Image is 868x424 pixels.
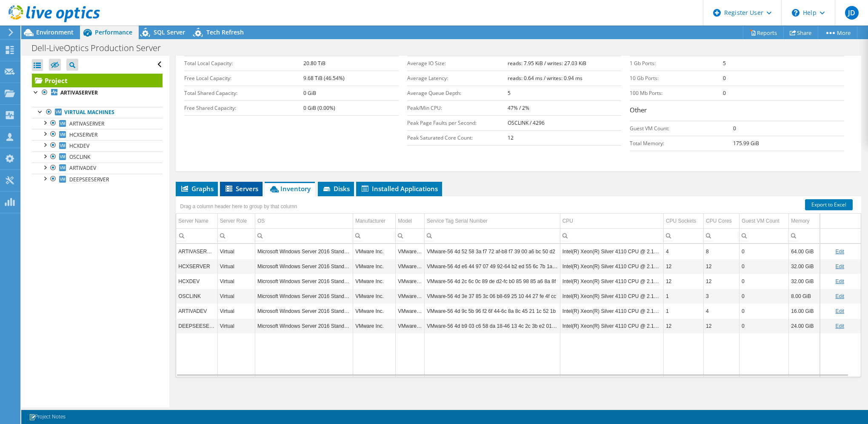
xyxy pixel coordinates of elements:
[562,216,573,226] div: CPU
[425,289,560,304] td: Column Service Tag Serial Number, Value VMware-56 4d 3e 37 85 3c 06 b8-69 25 10 44 27 fe 4f cc
[425,318,560,333] td: Column Service Tag Serial Number, Value VMware-56 4d b9 03 c6 58 da 18-46 13 4c 2c 3b e2 01 89
[789,304,820,318] td: Column Memory, Value 16.00 GiB
[425,259,560,274] td: Column Service Tag Serial Number, Value VMware-56 4d e6 44 97 07 49 92-64 b2 ed 55 6c 7b 1a 39
[560,289,663,304] td: Column CPU, Value Intel(R) Xeon(R) Silver 4110 CPU @ 2.10GHz
[206,28,244,36] span: Tech Refresh
[217,318,255,333] td: Column Server Role, Value Virtual
[184,86,303,100] td: Total Shared Capacity:
[220,291,253,301] div: Virtual
[723,60,726,67] b: 5
[706,216,732,226] div: CPU Cores
[255,318,353,333] td: Column OS, Value Microsoft Windows Server 2016 Standard
[398,216,412,226] div: Model
[32,140,163,151] a: HCXDEV
[805,199,853,210] a: Export to Excel
[224,184,258,193] span: Servers
[425,274,560,289] td: Column Service Tag Serial Number, Value VMware-56 4d 2c 6c 0c 89 de d2-fc b0 85 98 85 a6 8a 8f
[560,244,663,259] td: Column CPU, Value Intel(R) Xeon(R) Silver 4110 CPU @ 2.10GHz
[303,60,325,67] b: 20.80 TiB
[255,228,353,243] td: Column OS, Filter cell
[789,228,820,243] td: Column Memory, Filter cell
[32,118,163,129] a: ARTIVASERVER
[303,104,335,112] b: 0 GiB (0.00%)
[396,228,425,243] td: Column Model, Filter cell
[220,321,253,331] div: Virtual
[560,214,663,229] td: CPU Column
[220,276,253,286] div: Virtual
[220,246,253,257] div: Virtual
[184,71,303,86] td: Free Local Capacity:
[789,214,820,229] td: Memory Column
[176,289,217,304] td: Column Server Name, Value OSCLINK
[176,196,861,377] div: Data grid
[69,164,96,172] span: ARTIVADEV
[835,249,844,255] a: Edit
[789,244,820,259] td: Column Memory, Value 64.00 GiB
[733,140,759,147] b: 175.99 GiB
[789,259,820,274] td: Column Memory, Value 32.00 GiB
[663,274,703,289] td: Column CPU Sockets, Value 12
[508,89,511,97] b: 5
[704,228,740,243] td: Column CPU Cores, Filter cell
[217,228,255,243] td: Column Server Role, Filter cell
[176,259,217,274] td: Column Server Name, Value HCXSERVER
[704,244,740,259] td: Column CPU Cores, Value 8
[508,60,586,67] b: reads: 7.95 KiB / writes: 27.03 KiB
[176,214,217,229] td: Server Name Column
[508,74,582,82] b: reads: 0.64 ms / writes: 0.94 ms
[353,259,396,274] td: Column Manufacturer, Value VMware Inc.
[723,74,726,82] b: 0
[560,274,663,289] td: Column CPU, Value Intel(R) Xeon(R) Silver 4110 CPU @ 2.10GHz
[353,228,396,243] td: Column Manufacturer, Filter cell
[220,306,253,316] div: Virtual
[407,115,508,130] td: Peak Page Faults per Second:
[360,184,438,193] span: Installed Applications
[835,308,844,314] a: Edit
[32,129,163,140] a: HCXSERVER
[255,304,353,318] td: Column OS, Value Microsoft Windows Server 2016 Standard
[217,244,255,259] td: Column Server Role, Value Virtual
[704,214,740,229] td: CPU Cores Column
[217,259,255,274] td: Column Server Role, Value Virtual
[630,86,723,100] td: 100 Mb Ports:
[663,228,703,243] td: Column CPU Sockets, Filter cell
[508,119,545,126] b: OSCLINK / 4296
[255,214,353,229] td: OS Column
[425,304,560,318] td: Column Service Tag Serial Number, Value VMware-56 4d 9c 5b 96 f2 6f 44-6c 8a 8c 45 21 1c 52 1b
[740,274,789,289] td: Column Guest VM Count, Value 0
[396,289,425,304] td: Column Model, Value VMware71
[835,293,844,299] a: Edit
[704,318,740,333] td: Column CPU Cores, Value 12
[560,259,663,274] td: Column CPU, Value Intel(R) Xeon(R) Silver 4110 CPU @ 2.10GHz
[740,289,789,304] td: Column Guest VM Count, Value 0
[789,274,820,289] td: Column Memory, Value 32.00 GiB
[178,201,299,212] div: Drag a column header here to group by that column
[217,289,255,304] td: Column Server Role, Value Virtual
[69,176,109,183] span: DEEPSEESERVER
[176,244,217,259] td: Column Server Name, Value ARTIVASERVER
[184,100,303,115] td: Free Shared Capacity:
[407,130,508,145] td: Peak Saturated Core Count:
[257,216,265,226] div: OS
[353,244,396,259] td: Column Manufacturer, Value VMware Inc.
[176,304,217,318] td: Column Server Name, Value ARTIVADEV
[835,278,844,284] a: Edit
[69,142,89,149] span: HCXDEV
[353,289,396,304] td: Column Manufacturer, Value VMware Inc.
[560,304,663,318] td: Column CPU, Value Intel(R) Xeon(R) Silver 4110 CPU @ 2.10GHz
[60,89,98,96] b: ARTIVASERVER
[783,26,818,39] a: Share
[69,131,97,138] span: HCXSERVER
[32,74,163,87] a: Project
[789,318,820,333] td: Column Memory, Value 24.00 GiB
[180,184,214,193] span: Graphs
[407,86,508,100] td: Average Queue Depth:
[407,71,508,86] td: Average Latency:
[425,228,560,243] td: Column Service Tag Serial Number, Filter cell
[255,259,353,274] td: Column OS, Value Microsoft Windows Server 2016 Standard
[818,26,857,39] a: More
[217,304,255,318] td: Column Server Role, Value Virtual
[740,228,789,243] td: Column Guest VM Count, Filter cell
[740,244,789,259] td: Column Guest VM Count, Value 0
[407,100,508,115] td: Peak/Min CPU:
